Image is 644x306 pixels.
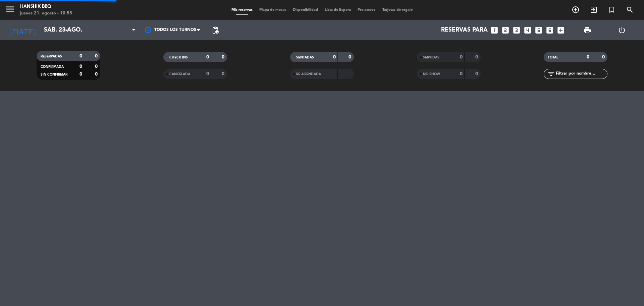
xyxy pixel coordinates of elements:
[587,55,589,59] strong: 0
[475,72,479,76] strong: 0
[5,4,15,16] button: menu
[41,73,67,76] span: SIN CONFIRMAR
[626,6,634,14] i: search
[206,55,209,59] strong: 0
[62,26,70,34] i: arrow_drop_down
[547,70,555,78] i: filter_list
[512,26,521,35] i: looks_3
[556,26,565,35] i: add_box
[490,26,499,35] i: looks_one
[348,55,353,59] strong: 0
[296,73,321,76] span: RE AGENDADA
[79,64,82,69] strong: 0
[79,72,82,77] strong: 0
[475,55,479,59] strong: 0
[460,72,463,76] strong: 0
[228,8,256,12] span: Mis reservas
[602,55,606,59] strong: 0
[5,23,41,38] i: [DATE]
[95,64,99,69] strong: 0
[95,72,99,77] strong: 0
[169,73,190,76] span: CANCELADA
[604,20,639,40] div: LOG OUT
[523,26,532,35] i: looks_4
[20,3,72,10] div: Hanshik BBQ
[354,8,379,12] span: Pre-acceso
[545,26,554,35] i: looks_6
[296,56,314,59] span: SENTADAS
[222,55,226,59] strong: 0
[222,72,226,76] strong: 0
[608,6,616,14] i: turned_in_not
[79,54,82,58] strong: 0
[169,56,188,59] span: CHECK INS
[441,27,488,34] span: Reservas para
[590,6,598,14] i: exit_to_app
[555,70,607,78] input: Filtrar por nombre...
[572,6,580,14] i: add_circle_outline
[333,55,336,59] strong: 0
[379,8,416,12] span: Tarjetas de regalo
[41,65,64,69] span: CONFIRMADA
[423,73,440,76] span: NO SHOW
[41,55,62,58] span: RESERVADAS
[534,26,543,35] i: looks_5
[206,72,209,76] strong: 0
[501,26,510,35] i: looks_two
[618,26,626,34] i: power_settings_new
[211,26,219,34] span: pending_actions
[460,55,463,59] strong: 0
[321,8,354,12] span: Lista de Espera
[20,10,72,17] div: jueves 21. agosto - 10:55
[289,8,321,12] span: Disponibilidad
[583,26,591,34] span: print
[256,8,289,12] span: Mapa de mesas
[5,4,15,14] i: menu
[548,56,558,59] span: TOTAL
[423,56,439,59] span: SERVIDAS
[95,54,99,58] strong: 0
